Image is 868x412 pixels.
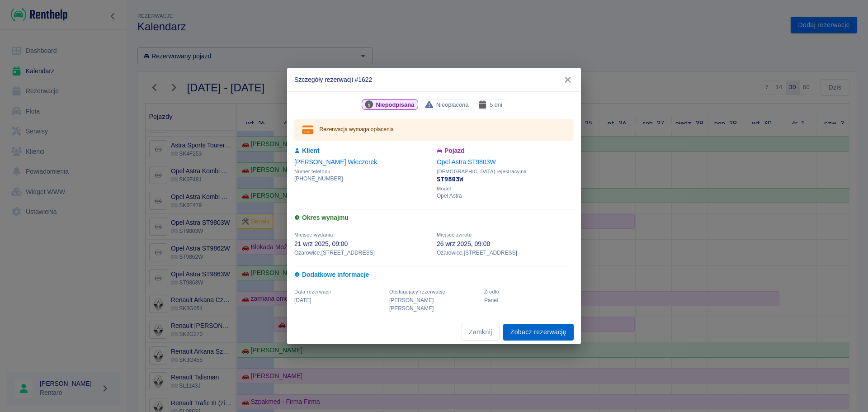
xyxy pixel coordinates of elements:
[389,289,445,294] span: Obsługujący rezerwację
[433,100,472,109] span: Nieopłacona
[462,324,500,341] button: Zamknij
[294,232,333,237] span: Miejsce wydania
[294,213,574,223] h6: Okres wynajmu
[294,146,431,156] h6: Klient
[287,68,581,91] h2: Szczegóły rezerwacji #1622
[437,186,574,192] span: Model
[437,192,574,200] p: Opel Astra
[320,122,394,138] div: Rezerwacja wymaga opłacenia
[437,175,574,184] p: ST9803W
[294,239,431,249] p: 21 wrz 2025, 09:00
[437,239,574,249] p: 26 wrz 2025, 09:00
[294,169,431,175] span: Numer telefonu
[484,289,499,294] span: Żrodło
[294,270,574,279] h6: Dodatkowe informacje
[437,249,574,257] p: Ożarowice , [STREET_ADDRESS]
[294,158,377,166] a: [PERSON_NAME] Wieczorek
[373,100,418,109] span: Niepodpisana
[486,100,506,109] span: 5 dni
[294,249,431,257] p: Ożarowice , [STREET_ADDRESS]
[294,175,431,183] p: [PHONE_NUMBER]
[389,296,479,313] p: [PERSON_NAME] [PERSON_NAME]
[294,289,331,294] span: Data rezerwacji
[437,158,496,166] a: Opel Astra ST9803W
[294,296,384,304] p: [DATE]
[437,169,574,175] span: [DEMOGRAPHIC_DATA] rejestracyjna
[503,324,574,341] a: Zobacz rezerwację
[484,296,574,304] p: Panel
[437,232,472,237] span: Miejsce zwrotu
[437,146,574,156] h6: Pojazd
